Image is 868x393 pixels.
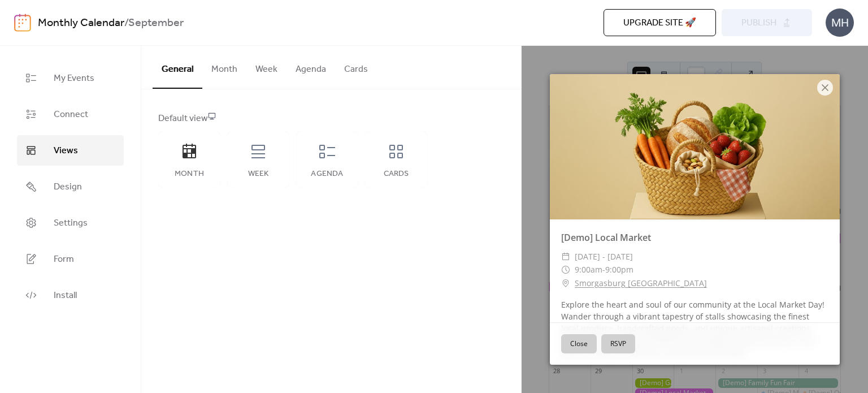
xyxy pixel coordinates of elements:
img: logo [14,14,31,32]
span: My Events [54,72,94,85]
div: Month [170,170,209,179]
div: ​ [561,277,570,290]
span: Form [54,253,74,266]
span: Connect [54,108,88,122]
a: Views [17,135,124,166]
a: Connect [17,99,124,129]
div: Explore the heart and soul of our community at the Local Market Day! Wander through a vibrant tap... [550,299,840,358]
a: Design [17,171,124,202]
button: Upgrade site 🚀 [604,9,716,36]
a: Form [17,244,124,274]
span: Upgrade site 🚀 [623,16,696,30]
button: Close [561,334,597,353]
button: RSVP [601,334,635,353]
div: MH [826,8,854,37]
span: Settings [54,217,88,230]
div: [Demo] Local Market [550,231,840,244]
a: Settings [17,208,124,238]
a: Install [17,280,124,310]
button: Cards [335,46,377,88]
b: / [124,12,128,34]
button: Month [202,46,246,88]
b: September [128,12,184,34]
button: Week [246,46,287,88]
a: Smorgasburg [GEOGRAPHIC_DATA] [575,277,707,290]
div: Week [238,170,278,179]
span: Views [54,144,78,158]
a: My Events [17,63,124,93]
a: Monthly Calendar [38,12,124,34]
span: Design [54,180,82,194]
span: - [602,264,605,275]
button: Agenda [287,46,335,88]
span: Install [54,289,77,303]
div: ​ [561,263,570,277]
div: Agenda [307,170,347,179]
div: Cards [376,170,416,179]
div: Default view [158,112,502,126]
button: General [153,46,202,89]
div: ​ [561,250,570,264]
span: 9:00pm [605,264,633,275]
span: 9:00am [575,264,602,275]
span: [DATE] - [DATE] [575,250,633,264]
